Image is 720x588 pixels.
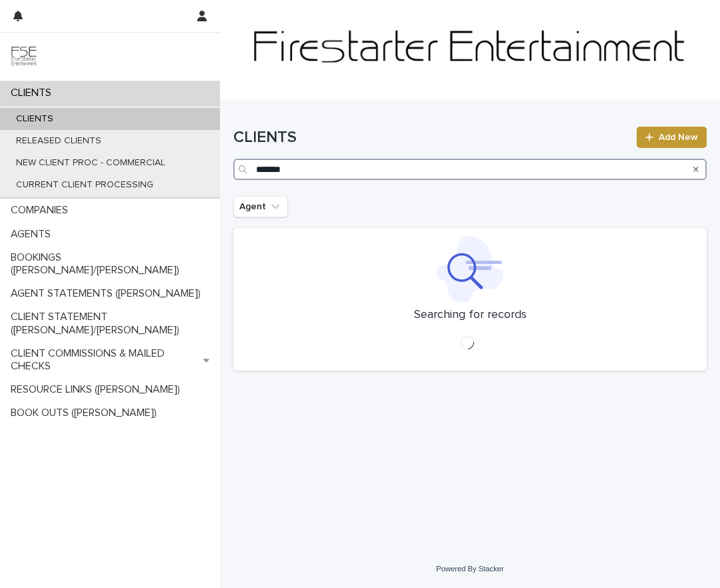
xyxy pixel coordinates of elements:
a: Powered By Stacker [436,565,503,573]
button: Agent [233,196,288,217]
p: BOOK OUTS ([PERSON_NAME]) [5,407,167,419]
p: CLIENTS [5,113,64,125]
span: Add New [659,133,698,142]
p: CLIENT STATEMENT ([PERSON_NAME]/[PERSON_NAME]) [5,311,220,336]
img: 9JgRvJ3ETPGCJDhvPVA5 [11,43,37,70]
p: Searching for records [414,308,527,323]
p: AGENT STATEMENTS ([PERSON_NAME]) [5,287,211,300]
p: CLIENTS [5,87,62,99]
p: COMPANIES [5,204,79,217]
p: AGENTS [5,228,61,241]
p: RELEASED CLIENTS [5,135,112,147]
p: BOOKINGS ([PERSON_NAME]/[PERSON_NAME]) [5,251,220,277]
p: CLIENT COMMISSIONS & MAILED CHECKS [5,347,203,373]
p: NEW CLIENT PROC - COMMERCIAL [5,157,176,169]
h1: CLIENTS [233,128,629,147]
a: Add New [637,127,707,148]
p: CURRENT CLIENT PROCESSING [5,179,164,191]
p: RESOURCE LINKS ([PERSON_NAME]) [5,383,191,396]
input: Search [233,159,707,180]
